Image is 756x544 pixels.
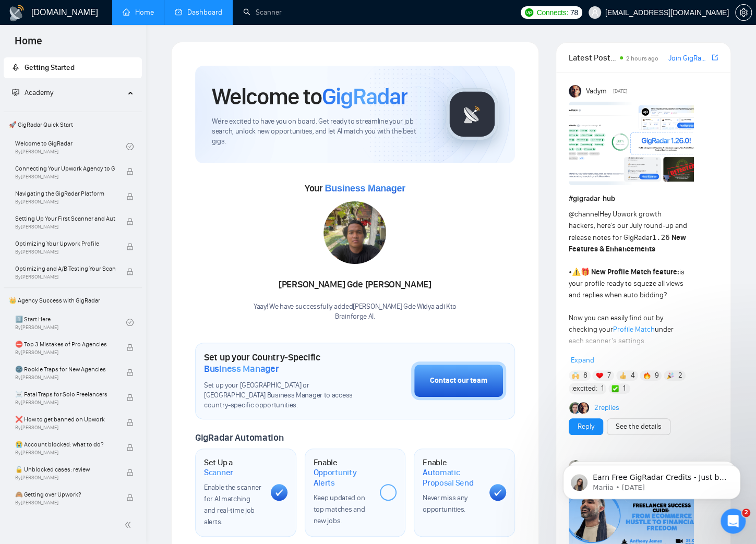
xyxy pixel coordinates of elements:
[607,370,610,381] span: 7
[12,64,19,71] span: rocket
[721,509,746,534] iframe: Intercom live chat
[15,249,115,255] span: By [PERSON_NAME]
[594,403,619,413] a: 2replies
[668,53,710,64] a: Join GigRadar Slack Community
[212,82,407,111] h1: Welcome to
[126,168,134,175] span: lock
[570,7,578,18] span: 78
[305,183,405,194] span: Your
[15,464,115,475] span: 🔓 Unblocked cases: review
[571,383,597,394] span: :excited:
[25,88,53,97] span: Academy
[569,85,581,98] img: Vadym
[572,268,581,276] span: ⚠️
[15,188,115,199] span: Navigating the GigRadar Platform
[126,319,134,326] span: check-circle
[175,8,222,17] a: dashboardDashboard
[5,114,141,135] span: 🚀 GigRadar Quick Start
[643,372,651,379] img: 🔥
[15,274,115,280] span: By [PERSON_NAME]
[411,361,506,400] button: Contact our team
[596,372,603,379] img: ❤️
[423,457,481,488] h1: Enable
[322,82,407,111] span: GigRadar
[204,467,233,478] span: Scanner
[204,457,262,478] h1: Set Up a
[15,364,115,374] span: 🌚 Rookie Traps for New Agencies
[601,383,604,394] span: 1
[204,381,359,410] span: Set up your [GEOGRAPHIC_DATA] or [GEOGRAPHIC_DATA] Business Manager to access country-specific op...
[8,5,25,21] img: logo
[254,276,457,294] div: [PERSON_NAME] Gde [PERSON_NAME]
[430,375,487,386] div: Contact our team
[15,213,115,224] span: Setting Up Your First Scanner and Auto-Bidder
[536,7,568,18] span: Connects:
[124,519,135,530] span: double-left
[569,102,694,185] img: F09AC4U7ATU-image.png
[254,302,457,322] div: Yaay! We have successfully added [PERSON_NAME] Gde Widya adi K to
[15,349,115,356] span: By [PERSON_NAME]
[126,394,134,401] span: lock
[667,372,674,379] img: 🎉
[15,500,115,506] span: By [PERSON_NAME]
[126,469,134,476] span: lock
[585,86,606,97] span: Vadym
[12,88,53,97] span: Academy
[571,356,594,365] span: Expand
[631,370,635,381] span: 4
[15,489,115,500] span: 🙈 Getting over Upwork?
[652,233,670,241] code: 1.26
[15,400,115,406] span: By [PERSON_NAME]
[4,57,142,78] li: Getting Started
[15,238,115,249] span: Optimizing Your Upwork Profile
[15,163,115,174] span: Connecting Your Upwork Agency to GigRadar
[212,117,429,147] span: We're excited to have you on board. Get ready to streamline your job search, unlock new opportuni...
[195,432,283,443] span: GigRadar Automation
[15,439,115,450] span: 😭 Account blocked: what to do?
[616,421,662,432] a: See the details
[15,374,115,381] span: By [PERSON_NAME]
[15,199,115,205] span: By [PERSON_NAME]
[572,372,579,379] img: 🙌
[126,369,134,376] span: lock
[12,89,19,96] span: fund-projection-screen
[15,224,115,230] span: By [PERSON_NAME]
[126,268,134,275] span: lock
[243,8,282,17] a: searchScanner
[126,243,134,250] span: lock
[569,418,603,435] button: Reply
[547,443,756,516] iframe: Intercom notifications message
[15,389,115,400] span: ☠️ Fatal Traps for Solo Freelancers
[126,193,134,200] span: lock
[6,33,51,55] span: Home
[323,201,386,264] img: 1705904499465-WhatsApp%20Image%202024-01-22%20at%2011.29.21.jpeg
[423,493,467,514] span: Never miss any opportunities.
[15,475,115,481] span: By [PERSON_NAME]
[583,370,587,381] span: 8
[569,210,599,219] span: @channel
[123,8,154,17] a: homeHome
[325,183,405,194] span: Business Manager
[578,421,594,432] a: Reply
[25,63,75,72] span: Getting Started
[626,55,658,62] span: 2 hours ago
[15,263,115,274] span: Optimizing and A/B Testing Your Scanner for Better Results
[126,419,134,426] span: lock
[623,383,626,394] span: 1
[569,193,718,204] h1: # gigradar-hub
[204,352,359,374] h1: Set up your Country-Specific
[569,402,581,414] img: Alex B
[15,450,115,456] span: By [PERSON_NAME]
[735,4,752,21] button: setting
[126,344,134,351] span: lock
[611,385,619,392] img: ✅
[314,457,372,488] h1: Enable
[712,53,718,62] span: export
[525,8,533,17] img: upwork-logo.png
[15,339,115,349] span: ⛔ Top 3 Mistakes of Pro Agencies
[581,268,590,276] span: 🎁
[607,418,670,435] button: See the details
